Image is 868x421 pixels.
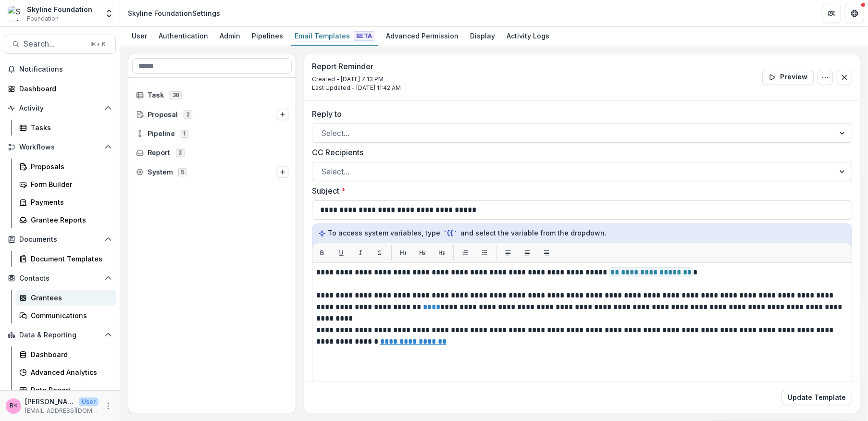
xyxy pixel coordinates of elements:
span: 5 [178,168,186,176]
div: Proposals [31,161,108,172]
button: Italic [353,245,368,260]
span: Search... [24,39,85,49]
span: System [148,168,173,176]
span: Notifications [19,65,112,74]
a: Display [466,27,499,46]
button: List [458,245,473,260]
span: Report [148,149,170,157]
div: Admin [216,29,244,43]
span: Data & Reporting [19,331,100,339]
div: Grantees [31,293,108,303]
div: Pipeline1 [132,126,292,141]
a: Communications [15,308,116,323]
button: Align center [520,245,535,260]
button: Options [818,70,833,85]
a: Admin [216,27,244,46]
p: [PERSON_NAME] <[PERSON_NAME][EMAIL_ADDRESS][DOMAIN_NAME]> [25,396,75,407]
p: To access system variables, type and select the variable from the dropdown. [318,228,846,238]
a: User [128,27,151,46]
a: Advanced Permission [382,27,462,46]
button: Bold [314,245,330,260]
div: Email Templates [291,29,378,43]
div: Dashboard [31,349,108,359]
h3: Report Reminder [312,62,401,71]
span: Foundation [27,14,59,23]
div: User [128,29,151,43]
button: H3 [434,245,449,260]
button: Align left [500,245,516,260]
a: Form Builder [15,176,116,192]
button: Notifications [4,62,116,77]
div: Pipelines [248,29,287,43]
p: Last Updated - [DATE] 11:42 AM [312,84,401,92]
a: Authentication [155,27,212,46]
span: Pipeline [148,130,175,138]
button: Partners [822,4,841,23]
span: 2 [176,149,185,157]
button: List [477,245,492,260]
a: Activity Logs [503,27,553,46]
code: `{{` [442,228,459,238]
div: Task38 [132,87,292,103]
button: Align right [539,245,554,260]
span: Contacts [19,274,100,283]
a: Grantee Reports [15,212,116,228]
span: Documents [19,235,100,244]
button: Preview [762,70,814,85]
button: Open Contacts [4,271,116,286]
span: Workflows [19,143,100,151]
label: Reply to [312,108,846,120]
button: Open Workflows [4,139,116,155]
div: System5Options [132,164,292,180]
div: Authentication [155,29,212,43]
button: More [102,400,114,412]
a: Advanced Analytics [15,364,116,380]
div: Data Report [31,385,108,395]
a: Grantees [15,290,116,306]
button: Open Activity [4,100,116,116]
div: Form Builder [31,179,108,189]
a: Tasks [15,120,116,136]
div: Report2 [132,145,292,161]
label: CC Recipients [312,147,846,158]
button: Options [277,109,288,120]
div: Skyline Foundation [27,4,92,14]
div: Dashboard [19,84,108,94]
div: Communications [31,310,108,321]
a: Pipelines [248,27,287,46]
button: Get Help [845,4,864,23]
div: Skyline Foundation Settings [128,8,220,18]
span: 2 [184,111,192,118]
p: [EMAIL_ADDRESS][DOMAIN_NAME] [25,407,99,415]
div: Rose Brookhouse <rose@skylinefoundation.org> [10,403,17,409]
label: Subject [312,185,846,197]
button: Open Data & Reporting [4,327,116,343]
div: Proposal2Options [132,107,292,122]
button: Close [837,70,852,85]
div: Document Templates [31,254,108,264]
a: Proposals [15,159,116,174]
a: Data Report [15,382,116,398]
a: Payments [15,194,116,210]
div: Tasks [31,123,108,133]
button: Open Documents [4,232,116,247]
button: Update Template [781,390,852,405]
img: Skyline Foundation [8,6,23,21]
span: 38 [170,91,182,99]
div: Payments [31,197,108,207]
p: Created - [DATE] 7:13 PM [312,75,401,84]
a: Document Templates [15,251,116,267]
button: Options [277,166,288,178]
button: H2 [415,245,430,260]
button: Underline [334,245,349,260]
span: Proposal [148,111,178,119]
span: Task [148,91,164,99]
div: Grantee Reports [31,215,108,225]
span: Beta [354,31,374,41]
span: Activity [19,104,100,112]
nav: breadcrumb [124,6,224,20]
div: Advanced Permission [382,29,462,43]
button: Open entity switcher [102,4,116,23]
a: Email Templates Beta [291,27,378,46]
button: Strikethrough [372,245,387,260]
